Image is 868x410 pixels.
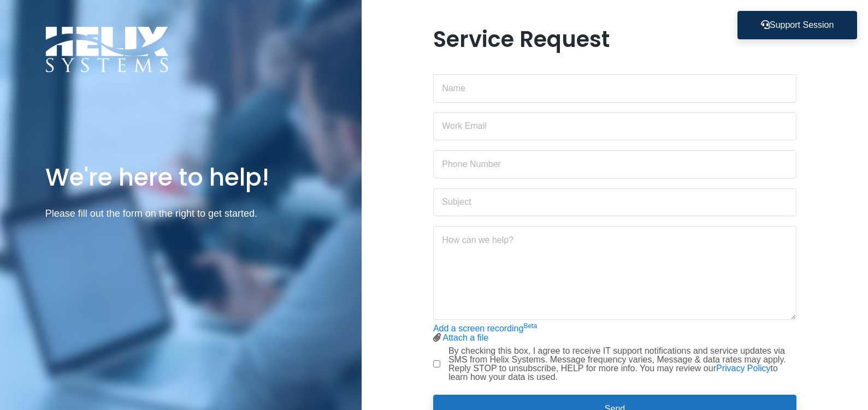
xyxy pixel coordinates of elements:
h1: We're here to help! [45,162,317,193]
a: Attach a file [443,333,489,342]
button: Support Session [737,11,857,39]
a: Add a screen recordingBeta [433,324,537,333]
input: Subject [433,188,796,217]
input: Work Email [433,112,796,141]
input: Phone Number [433,150,796,179]
sup: Beta [523,322,537,330]
h1: Service Request [433,26,796,52]
a: Privacy Policy [716,364,771,373]
img: Logo [45,26,169,73]
label: By checking this box, I agree to receive IT support notifications and service updates via SMS fro... [448,347,796,382]
input: Name [433,74,796,103]
p: Please fill out the form on the right to get started. [45,206,317,222]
